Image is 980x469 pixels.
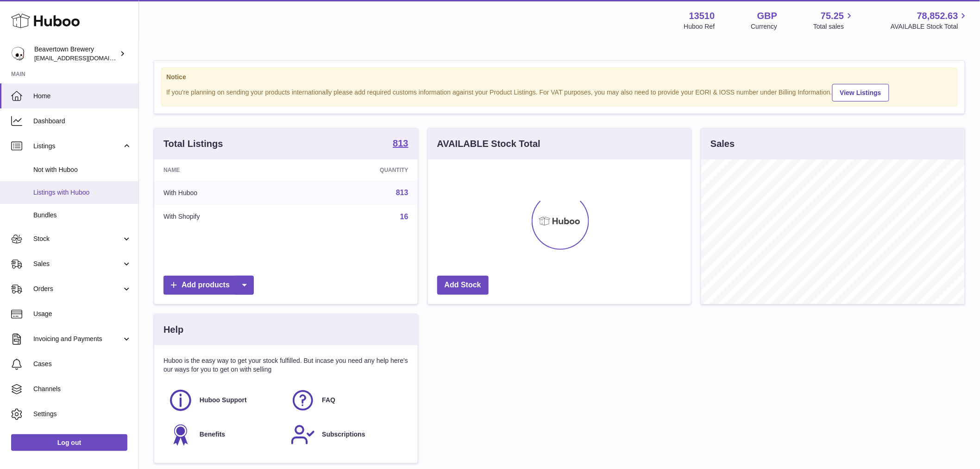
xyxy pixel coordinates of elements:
[832,84,889,101] a: View Listings
[322,396,335,405] span: FAQ
[154,159,296,181] th: Name
[11,434,127,451] a: Log out
[689,10,715,22] strong: 13510
[33,285,122,293] span: Orders
[33,117,132,126] span: Dashboard
[200,430,225,439] span: Benefits
[891,22,969,31] span: AVAILABLE Stock Total
[33,335,122,343] span: Invoicing and Payments
[400,213,408,221] a: 16
[166,73,953,82] strong: Notice
[200,396,247,405] span: Huboo Support
[33,360,132,368] span: Cases
[154,205,296,229] td: With Shopify
[813,10,854,31] a: 75.25 Total sales
[33,385,132,393] span: Channels
[393,139,408,148] strong: 813
[437,276,489,295] a: Add Stock
[290,388,403,413] a: FAQ
[33,165,132,174] span: Not with Huboo
[163,276,254,295] a: Add products
[757,10,777,22] strong: GBP
[917,10,958,22] span: 78,852.63
[166,82,953,101] div: If you're planning on sending your products internationally please add required customs informati...
[33,211,132,220] span: Bundles
[34,45,118,63] div: Beavertown Brewery
[33,260,122,268] span: Sales
[33,310,132,318] span: Usage
[163,138,223,150] h3: Total Listings
[33,188,132,197] span: Listings with Huboo
[168,422,281,447] a: Benefits
[296,159,418,181] th: Quantity
[710,138,735,150] h3: Sales
[290,422,403,447] a: Subscriptions
[821,10,844,22] span: 75.25
[154,181,296,205] td: With Huboo
[813,22,854,31] span: Total sales
[396,189,408,196] a: 813
[11,47,25,61] img: aoife@beavertownbrewery.co.uk
[163,356,408,374] p: Huboo is the easy way to get your stock fulfilled. But incase you need any help here's our ways f...
[33,410,132,418] span: Settings
[684,22,715,31] div: Huboo Ref
[751,22,778,31] div: Currency
[437,138,540,150] h3: AVAILABLE Stock Total
[33,92,132,101] span: Home
[322,430,365,439] span: Subscriptions
[393,139,408,150] a: 813
[891,10,969,31] a: 78,852.63 AVAILABLE Stock Total
[33,234,122,243] span: Stock
[33,142,122,151] span: Listings
[168,388,281,413] a: Huboo Support
[163,323,183,336] h3: Help
[34,54,136,62] span: [EMAIL_ADDRESS][DOMAIN_NAME]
